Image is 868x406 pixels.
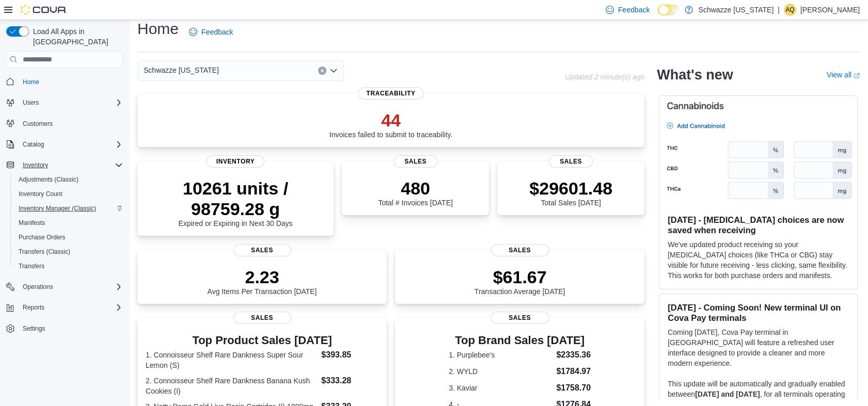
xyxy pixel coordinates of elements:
dt: 1. Connoisseur Shelf Rare Dankness Super Sour Lemon (S) [146,350,317,370]
img: Cova [21,5,67,15]
span: Feedback [618,5,650,15]
button: Catalog [2,137,127,152]
span: Home [23,78,39,86]
p: [PERSON_NAME] [800,4,860,16]
div: Anastasia Queen [784,4,796,16]
span: Schwazze [US_STATE] [144,64,219,76]
span: Catalog [23,140,44,149]
span: Manifests [19,219,45,227]
dt: 3. Kaviar [449,383,552,393]
button: Operations [19,281,57,293]
h3: [DATE] - [MEDICAL_DATA] choices are now saved when receiving [668,215,849,235]
dd: $333.28 [321,375,378,387]
a: Settings [19,322,49,335]
dd: $2335.36 [556,349,591,361]
h3: [DATE] - Coming Soon! New terminal UI on Cova Pay terminals [668,302,849,323]
span: Purchase Orders [19,233,66,241]
button: Transfers (Classic) [10,245,127,259]
strong: [DATE] and [DATE] [695,390,760,398]
span: Operations [19,281,123,293]
span: Sales [491,312,549,324]
a: Inventory Count [14,188,67,200]
button: Settings [2,321,127,336]
p: 2.23 [208,267,317,287]
button: Clear input [318,67,326,75]
span: Transfers [19,262,44,270]
span: Operations [23,283,53,291]
a: Inventory Manager (Classic) [14,202,100,215]
span: Reports [23,303,44,312]
button: Transfers [10,259,127,273]
span: Users [19,96,123,109]
span: Sales [393,155,438,168]
a: Transfers (Classic) [14,246,74,258]
span: Customers [19,117,123,130]
h3: Top Product Sales [DATE] [146,334,378,347]
button: Catalog [19,138,48,151]
span: Home [19,75,123,88]
div: Transaction Average [DATE] [475,267,565,296]
a: Transfers [14,260,49,272]
button: Users [2,95,127,110]
p: Updated 2 minute(s) ago [565,73,644,81]
a: Feedback [185,22,237,42]
button: Inventory [2,158,127,172]
button: Adjustments (Classic) [10,172,127,187]
p: Coming [DATE], Cova Pay terminal in [GEOGRAPHIC_DATA] will feature a refreshed user interface des... [668,327,849,368]
span: Reports [19,301,123,314]
dd: $1784.97 [556,365,591,378]
span: Users [23,99,39,107]
span: Inventory Manager (Classic) [19,204,96,213]
button: Inventory Manager (Classic) [10,201,127,216]
button: Users [19,96,43,109]
p: Schwazze [US_STATE] [698,4,774,16]
button: Home [2,74,127,89]
span: Transfers [14,260,123,272]
button: Operations [2,280,127,294]
dd: $1758.70 [556,382,591,394]
span: AQ [785,4,794,16]
p: | [778,4,780,16]
span: Transfers (Classic) [14,246,123,258]
dd: $393.85 [321,349,378,361]
span: Adjustments (Classic) [14,173,123,186]
a: Manifests [14,217,49,229]
span: Inventory Count [14,188,123,200]
span: Purchase Orders [14,231,123,243]
span: Settings [19,322,123,335]
button: Inventory [19,159,52,171]
div: Avg Items Per Transaction [DATE] [208,267,317,296]
h2: What's new [657,67,733,83]
span: Sales [233,312,291,324]
input: Dark Mode [658,5,680,15]
a: View allExternal link [827,71,860,79]
span: Adjustments (Classic) [19,175,78,184]
dt: 1. Purplebee's [449,350,552,360]
p: 44 [329,110,453,131]
div: Expired or Expiring in Next 30 Days [146,178,325,228]
span: Sales [549,155,593,168]
button: Open list of options [329,67,338,75]
span: Inventory Count [19,190,62,198]
div: Total Sales [DATE] [529,178,612,207]
span: Inventory [19,159,123,171]
span: Traceability [358,87,424,100]
dt: 2. WYLD [449,366,552,377]
p: $61.67 [475,267,565,287]
h1: Home [137,19,179,39]
span: Catalog [19,138,123,151]
svg: External link [854,73,860,79]
span: Settings [23,324,45,333]
p: We've updated product receiving so your [MEDICAL_DATA] choices (like THCa or CBG) stay visible fo... [668,239,849,281]
span: Sales [491,244,549,256]
a: Purchase Orders [14,231,70,243]
p: 480 [378,178,452,199]
button: Inventory Count [10,187,127,201]
span: Sales [233,244,291,256]
button: Purchase Orders [10,230,127,245]
nav: Complex example [6,70,123,363]
button: Customers [2,116,127,131]
p: $29601.48 [529,178,612,199]
span: Transfers (Classic) [19,248,70,256]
